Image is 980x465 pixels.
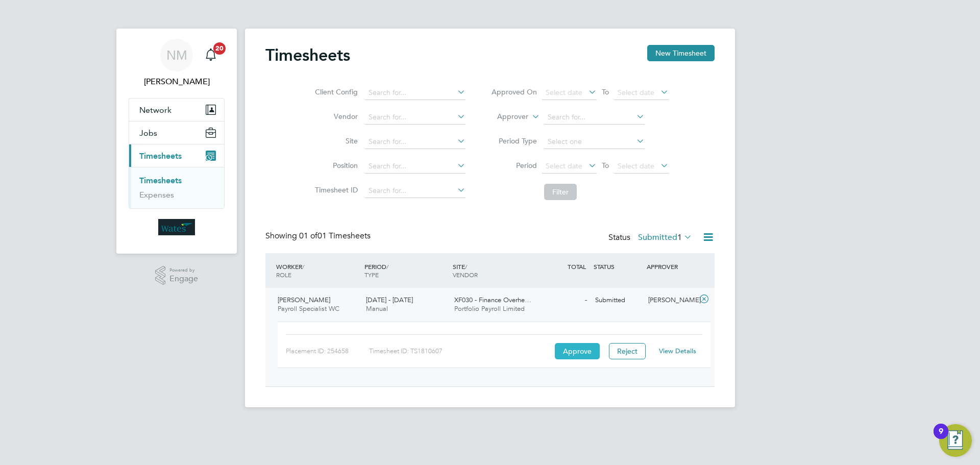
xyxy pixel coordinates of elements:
[362,257,450,284] div: PERIOD
[454,304,525,313] span: Portfolio Payroll Limited
[278,304,339,313] span: Payroll Specialist WC
[659,347,696,355] a: View Details
[278,296,330,304] span: [PERSON_NAME]
[286,343,369,359] div: Placement ID: 254658
[129,39,225,88] a: NM[PERSON_NAME]
[544,110,645,125] input: Search for...
[591,257,644,276] div: STATUS
[201,39,221,71] a: 20
[129,167,224,208] div: Timesheets
[465,262,467,271] span: /
[312,161,358,170] label: Position
[647,45,715,61] button: New Timesheet
[366,304,388,313] span: Manual
[364,271,379,279] span: TYPE
[599,159,612,172] span: To
[609,343,646,359] button: Reject
[312,87,358,96] label: Client Config
[312,136,358,145] label: Site
[312,185,358,194] label: Timesheet ID
[139,190,174,200] a: Expenses
[591,292,644,309] div: Submitted
[312,112,358,121] label: Vendor
[453,271,478,279] span: VENDOR
[454,296,531,304] span: XF030 - Finance Overhe…
[386,262,388,271] span: /
[129,121,224,144] button: Jobs
[939,424,972,457] button: Open Resource Center, 9 new notifications
[366,296,413,304] span: [DATE] - [DATE]
[265,231,373,241] div: Showing
[302,262,304,271] span: /
[129,99,224,121] button: Network
[599,85,612,99] span: To
[213,42,226,55] span: 20
[265,45,350,65] h2: Timesheets
[644,292,697,309] div: [PERSON_NAME]
[677,232,682,242] span: 1
[618,161,654,170] span: Select date
[365,184,465,198] input: Search for...
[129,76,225,88] span: Nicola Merchant
[365,159,465,174] input: Search for...
[491,161,537,170] label: Period
[169,275,198,283] span: Engage
[155,266,199,285] a: Powered byEngage
[544,184,577,200] button: Filter
[139,105,171,115] span: Network
[491,87,537,96] label: Approved On
[644,257,697,276] div: APPROVER
[365,135,465,149] input: Search for...
[365,110,465,125] input: Search for...
[939,431,943,445] div: 9
[158,219,195,235] img: wates-logo-retina.png
[638,232,692,242] label: Submitted
[139,128,157,138] span: Jobs
[139,176,182,185] a: Timesheets
[450,257,538,284] div: SITE
[116,29,237,254] nav: Main navigation
[129,144,224,167] button: Timesheets
[166,48,187,62] span: NM
[369,343,552,359] div: Timesheet ID: TS1810607
[608,231,694,245] div: Status
[482,112,528,122] label: Approver
[491,136,537,145] label: Period Type
[568,262,586,271] span: TOTAL
[299,231,371,241] span: 01 Timesheets
[139,151,182,161] span: Timesheets
[276,271,291,279] span: ROLE
[169,266,198,275] span: Powered by
[129,219,225,235] a: Go to home page
[538,292,591,309] div: -
[299,231,317,241] span: 01 of
[546,88,582,97] span: Select date
[274,257,362,284] div: WORKER
[618,88,654,97] span: Select date
[544,135,645,149] input: Select one
[365,86,465,100] input: Search for...
[555,343,600,359] button: Approve
[546,161,582,170] span: Select date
